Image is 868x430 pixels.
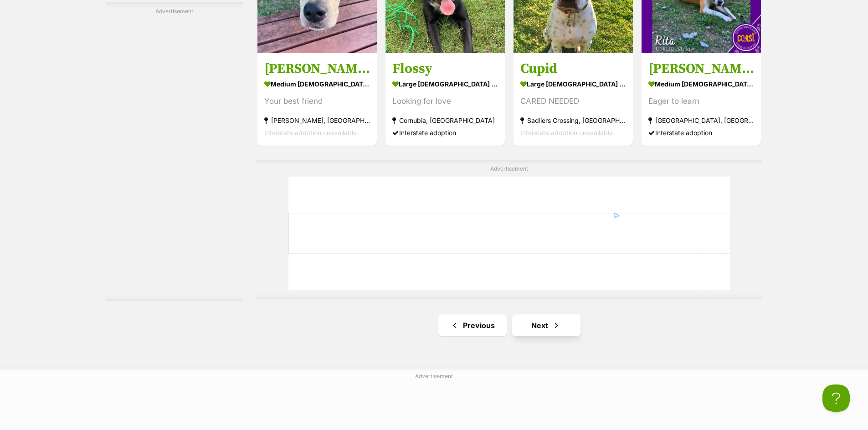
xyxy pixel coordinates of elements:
h3: [PERSON_NAME] [648,60,754,77]
iframe: Help Scout Beacon - Open [822,384,850,412]
div: Advertisement [257,160,762,299]
div: Your best friend [264,95,370,107]
div: Interstate adoption [392,126,498,138]
a: Flossy large [DEMOGRAPHIC_DATA] Dog Looking for love Cornubia, [GEOGRAPHIC_DATA] Interstate adoption [385,53,505,145]
strong: medium [DEMOGRAPHIC_DATA] Dog [648,77,754,90]
div: Interstate adoption [648,126,754,138]
iframe: Advertisement [288,177,730,290]
span: Interstate adoption unavailable [264,128,357,136]
strong: Cornubia, [GEOGRAPHIC_DATA] [392,114,498,126]
strong: Sadliers Crossing, [GEOGRAPHIC_DATA] [520,114,626,126]
a: Cupid large [DEMOGRAPHIC_DATA] Dog CARED NEEDED Sadliers Crossing, [GEOGRAPHIC_DATA] Interstate a... [514,53,633,145]
h3: [PERSON_NAME] [264,60,370,77]
h3: Cupid [520,60,626,77]
div: Eager to learn [648,95,754,107]
div: Advertisement [106,2,243,301]
strong: [GEOGRAPHIC_DATA], [GEOGRAPHIC_DATA] [648,114,754,126]
strong: large [DEMOGRAPHIC_DATA] Dog [392,77,498,90]
a: [PERSON_NAME] medium [DEMOGRAPHIC_DATA] Dog Eager to learn [GEOGRAPHIC_DATA], [GEOGRAPHIC_DATA] I... [642,53,761,145]
iframe: Advertisement [106,19,243,292]
div: CARED NEEDED [520,95,626,107]
strong: large [DEMOGRAPHIC_DATA] Dog [520,77,626,90]
a: Previous page [438,314,507,336]
span: Interstate adoption unavailable [520,128,613,136]
a: Next page [512,314,580,336]
nav: Pagination [257,314,762,336]
strong: [PERSON_NAME], [GEOGRAPHIC_DATA] [264,114,370,126]
h3: Flossy [392,60,498,77]
strong: medium [DEMOGRAPHIC_DATA] Dog [264,77,370,90]
a: [PERSON_NAME] medium [DEMOGRAPHIC_DATA] Dog Your best friend [PERSON_NAME], [GEOGRAPHIC_DATA] Int... [257,53,377,145]
div: Looking for love [392,95,498,107]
